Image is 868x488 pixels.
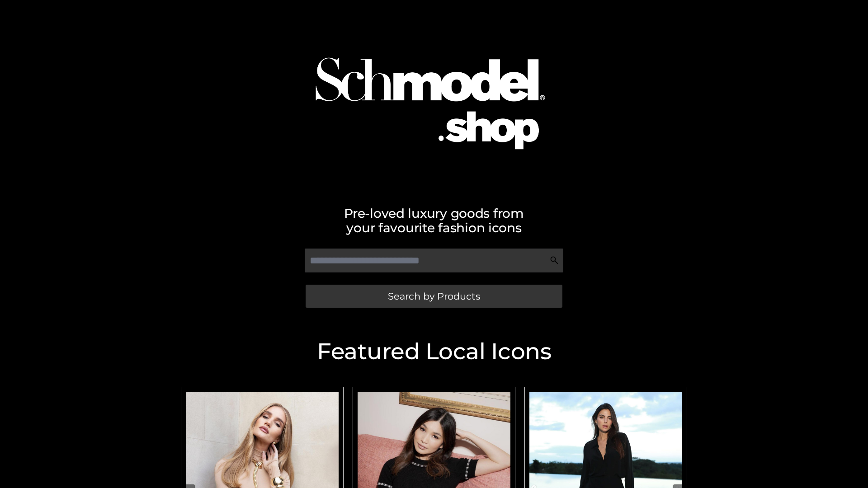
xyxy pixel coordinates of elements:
a: Search by Products [306,285,562,308]
h2: Pre-loved luxury goods from your favourite fashion icons [176,206,692,235]
h2: Featured Local Icons​ [176,340,692,363]
img: Search Icon [550,256,559,265]
span: Search by Products [388,291,480,301]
